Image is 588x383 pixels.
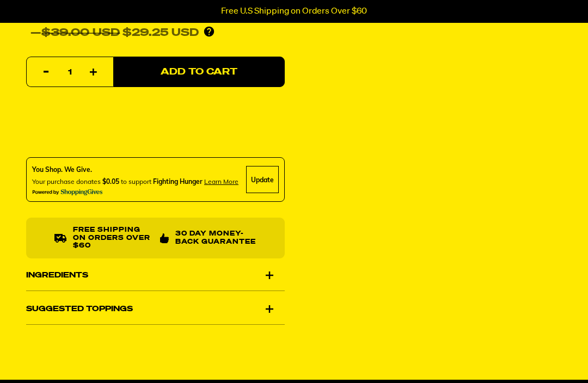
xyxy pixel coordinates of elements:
[113,57,285,88] button: Add to Cart
[26,261,285,291] div: Ingredients
[246,166,279,194] div: Update Cause Button
[175,231,256,246] p: 30 Day Money-Back Guarantee
[41,28,120,39] del: $39.00 USD
[73,227,151,250] p: Free shipping on orders over $60
[161,67,237,77] span: Add to Cart
[32,189,103,196] img: Powered By ShoppingGives
[26,294,285,324] div: Suggested Toppings
[204,178,238,186] span: Learn more about donating
[102,178,119,186] span: $0.05
[221,7,367,16] p: Free U.S Shipping on Orders Over $60
[32,165,238,175] div: You Shop. We Give.
[32,178,101,186] span: Your purchase donates
[5,332,118,378] iframe: Marketing Popup
[33,58,107,88] input: quantity
[30,24,199,42] div: — $29.25 USD
[121,178,151,186] span: to support
[153,178,203,186] span: Fighting Hunger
